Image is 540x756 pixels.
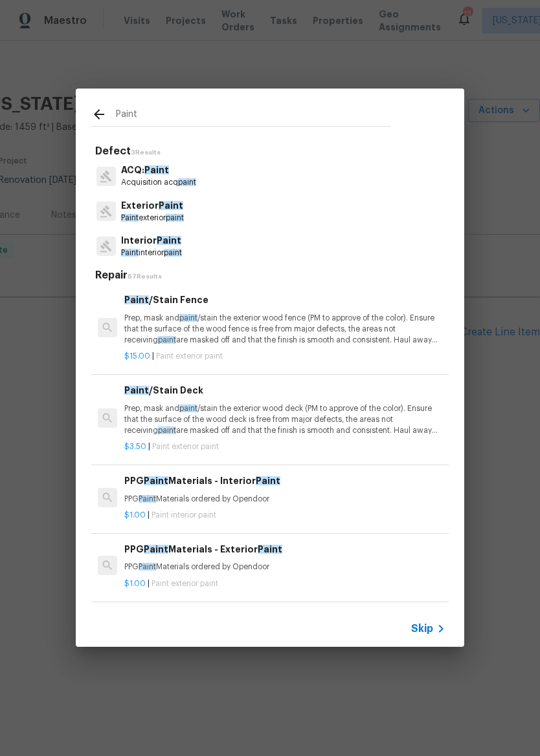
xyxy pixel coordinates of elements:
[124,443,146,450] span: $3.50
[131,149,161,156] span: 3 Results
[166,214,184,222] span: paint
[121,199,184,213] p: Exterior
[164,249,182,257] span: paint
[139,563,156,571] span: Paint
[139,495,156,503] span: Paint
[124,474,445,488] h6: PPG Materials - Interior
[178,178,196,186] span: paint
[121,234,182,247] p: Interior
[159,201,183,210] span: Paint
[124,511,146,519] span: $1.00
[144,476,168,485] span: Paint
[124,351,445,362] p: |
[121,213,184,224] p: exterior
[124,386,149,395] span: Paint
[256,476,280,485] span: Paint
[144,545,168,554] span: Paint
[158,426,176,434] span: paint
[124,510,445,521] p: |
[95,269,449,282] h5: Repair
[258,545,282,554] span: Paint
[157,236,181,245] span: Paint
[124,542,445,556] h6: PPG Materials - Exterior
[156,352,223,360] span: Paint exterior paint
[116,107,390,126] input: Search issues or repairs
[152,443,219,450] span: Paint exterior paint
[158,336,176,344] span: paint
[121,177,196,188] p: Acquisition acq
[152,511,216,519] span: Paint interior paint
[121,249,139,257] span: Paint
[144,165,169,174] span: Paint
[121,163,196,177] p: ACQ:
[179,314,197,322] span: paint
[124,562,445,572] p: PPG Materials ordered by Opendoor
[95,145,449,158] h5: Defect
[411,622,433,635] span: Skip
[124,403,445,436] p: Prep, mask and /stain the exterior wood deck (PM to approve of the color). Ensure that the surfac...
[124,494,445,505] p: PPG Materials ordered by Opendoor
[152,580,218,587] span: Paint exterior paint
[179,404,197,412] span: paint
[124,580,146,587] span: $1.00
[124,441,445,452] p: |
[124,352,150,360] span: $15.00
[124,313,445,346] p: Prep, mask and /stain the exterior wood fence (PM to approve of the color). Ensure that the surfa...
[124,578,445,589] p: |
[124,293,445,307] h6: /Stain Fence
[121,214,139,222] span: Paint
[128,273,162,280] span: 67 Results
[124,383,445,397] h6: /Stain Deck
[124,295,149,304] span: Paint
[121,247,182,258] p: interior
